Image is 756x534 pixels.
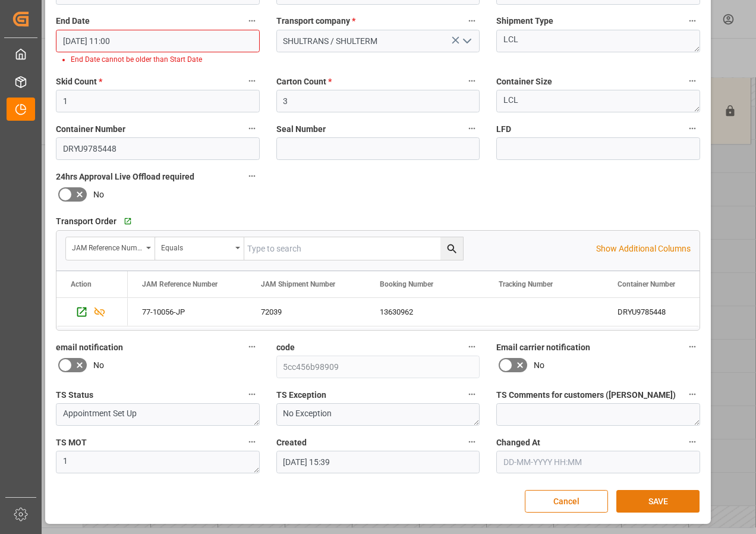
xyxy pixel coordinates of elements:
span: code [276,341,295,354]
button: code [464,339,480,354]
span: Carton Count [276,76,332,88]
span: LFD [496,123,511,136]
span: email notification [56,341,123,354]
span: Container Number [618,280,675,288]
textarea: LCL [496,30,700,52]
button: Skid Count * [244,73,260,89]
div: Press SPACE to select this row. [56,298,128,326]
button: email notification [244,339,260,354]
textarea: LCL [496,90,700,112]
span: Container Size [496,76,552,88]
div: JAM Reference Number [72,240,142,253]
input: DD-MM-YYYY HH:MM [276,451,480,473]
div: 13630962 [366,298,484,326]
button: End Date [244,13,260,29]
button: open menu [155,237,244,260]
span: End Date [56,15,90,27]
div: 72039 [247,298,366,326]
span: TS Status [56,389,93,401]
input: DD-MM-YYYY HH:MM [56,30,260,52]
span: Email carrier notification [496,341,590,354]
textarea: Appointment Set Up [56,403,260,426]
button: open menu [458,32,475,51]
button: TS Status [244,387,260,402]
li: End Date cannot be older than Start Date [71,54,250,65]
span: Tracking Number [499,280,553,288]
button: SAVE [616,490,700,513]
span: No [93,189,104,201]
span: TS MOT [56,436,87,449]
span: TS Comments for customers ([PERSON_NAME]) [496,389,676,401]
span: Changed At [496,436,540,449]
button: TS MOT [244,434,260,450]
p: Show Additional Columns [596,243,691,255]
span: Booking Number [380,280,433,288]
button: Created [464,434,480,450]
button: TS Comments for customers ([PERSON_NAME]) [685,387,700,402]
button: Transport company * [464,13,480,29]
button: Changed At [685,434,700,450]
span: No [93,359,104,372]
button: Cancel [525,490,608,513]
button: TS Exception [464,387,480,402]
span: Skid Count [56,76,102,88]
button: 24hrs Approval Live Offload required [244,168,260,184]
button: Email carrier notification [685,339,700,354]
button: Container Number [244,121,260,136]
span: JAM Reference Number [142,280,218,288]
span: Transport company [276,15,355,27]
span: No [534,359,544,372]
span: Shipment Type [496,15,553,27]
button: LFD [685,121,700,136]
input: DD-MM-YYYY HH:MM [496,451,700,473]
button: Container Size [685,73,700,89]
div: 77-10056-JP [128,298,247,326]
button: open menu [66,237,155,260]
button: Seal Number [464,121,480,136]
span: JAM Shipment Number [261,280,335,288]
span: 24hrs Approval Live Offload required [56,171,194,183]
span: Container Number [56,123,125,136]
textarea: No Exception [276,403,480,426]
div: Equals [161,240,231,253]
input: Type to search [244,237,463,260]
button: search button [440,237,463,260]
button: Carton Count * [464,73,480,89]
button: Shipment Type [685,13,700,29]
div: Action [71,280,92,288]
span: Transport Order [56,215,116,228]
div: DRYU9785448 [603,298,722,326]
span: TS Exception [276,389,326,401]
span: Seal Number [276,123,326,136]
span: Created [276,436,307,449]
textarea: 1 [56,451,260,473]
